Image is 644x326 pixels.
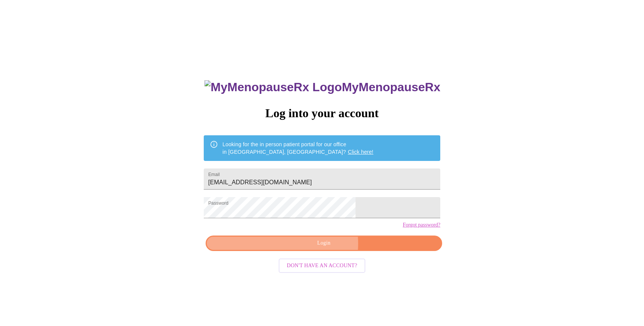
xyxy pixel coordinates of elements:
[204,106,440,120] h3: Log into your account
[223,138,374,159] div: Looking for the in person patient portal for our office in [GEOGRAPHIC_DATA], [GEOGRAPHIC_DATA]?
[287,261,357,271] span: Don't have an account?
[403,222,440,228] a: Forgot password?
[204,80,440,94] h3: MyMenopauseRx
[206,236,442,251] button: Login
[279,259,366,273] button: Don't have an account?
[277,262,368,268] a: Don't have an account?
[204,80,342,94] img: MyMenopauseRx Logo
[348,149,374,155] a: Click here!
[214,239,433,248] span: Login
